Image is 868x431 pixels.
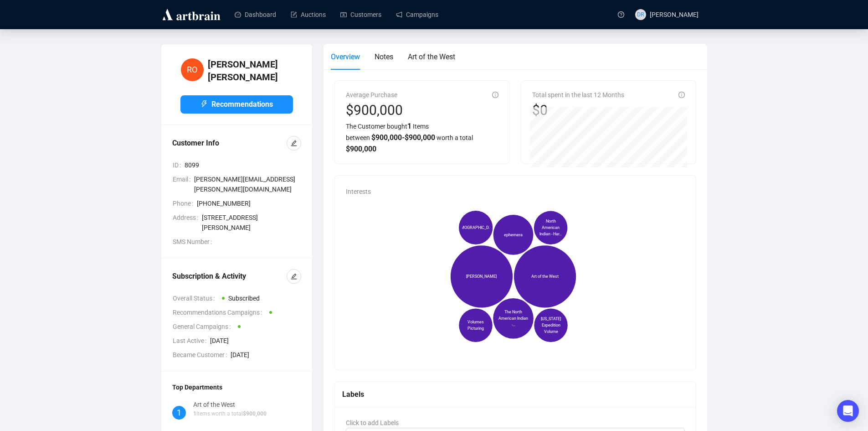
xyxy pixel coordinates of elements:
[497,309,529,328] span: The North American Indian -...
[331,52,360,61] span: Overview
[172,138,287,149] div: Customer Info
[346,419,399,426] span: Click to add Labels
[618,11,624,18] span: question-circle
[492,92,498,98] span: info-circle
[340,3,381,26] a: Customers
[197,198,301,208] span: [PHONE_NUMBER]
[408,52,455,61] span: Art of the West
[173,350,231,360] span: Became Customer
[396,3,438,26] a: Campaigns
[678,92,685,98] span: info-circle
[346,145,376,153] span: $ 900,000
[177,406,181,419] span: 1
[173,174,194,194] span: Email
[193,410,267,418] p: Items worth a total
[208,58,293,83] h4: [PERSON_NAME] [PERSON_NAME]
[291,3,326,26] a: Auctions
[235,3,276,26] a: Dashboard
[172,382,301,392] div: Top Departments
[185,160,301,170] span: 8099
[161,7,222,22] img: logo
[291,273,297,280] span: edit
[180,95,293,114] button: Recommendations
[211,99,273,110] span: Recommendations
[346,91,397,99] span: Average Purchase
[346,188,371,195] span: Interests
[375,52,393,61] span: Notes
[532,91,624,99] span: Total spent in the last 12 Months
[342,389,689,400] div: Labels
[173,237,216,247] span: SMS Number
[173,336,210,346] span: Last Active
[173,322,234,332] span: General Campaigns
[462,319,489,332] span: Volumes Picturing
[172,271,287,282] div: Subscription & Activity
[173,293,218,303] span: Overall Status
[231,350,301,360] span: [DATE]
[466,273,497,280] span: [PERSON_NAME]
[454,224,497,231] span: [DEMOGRAPHIC_DATA]
[187,63,197,76] span: RO
[193,400,267,410] div: Art of the West
[194,174,301,194] span: [PERSON_NAME][EMAIL_ADDRESS][PERSON_NAME][DOMAIN_NAME]
[202,213,301,233] span: [STREET_ADDRESS][PERSON_NAME]
[173,213,202,233] span: Address
[637,10,644,19] span: DR
[173,307,266,317] span: Recommendations Campaigns
[173,160,185,170] span: ID
[537,316,564,335] span: [US_STATE] Expedition Volume
[346,120,498,155] div: The Customer bought Items between worth a total
[173,198,197,208] span: Phone
[407,122,411,130] span: 1
[371,133,435,142] span: $ 900,000 - $ 900,000
[532,102,624,119] div: $0
[346,102,403,119] div: $900,000
[291,140,297,146] span: edit
[210,336,301,346] span: [DATE]
[837,400,859,422] div: Open Intercom Messenger
[650,11,699,18] span: [PERSON_NAME]
[243,410,267,417] span: $ 900,000
[228,295,260,302] span: Subscribed
[504,232,523,238] span: ephemera
[193,410,196,417] span: 1
[531,273,559,280] span: Art of the West
[537,218,564,237] span: North American Indian - Har...
[200,100,208,108] span: thunderbolt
